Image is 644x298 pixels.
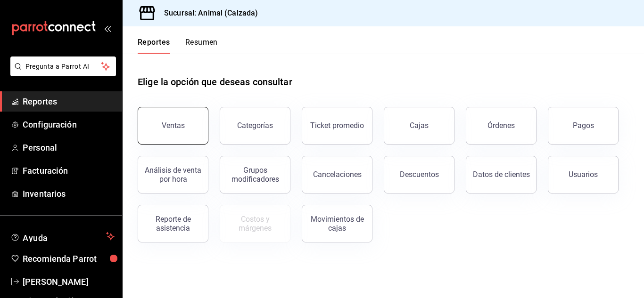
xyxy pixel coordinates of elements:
div: Ventas [162,121,185,130]
button: Ventas [138,107,208,145]
div: Movimientos de cajas [308,215,366,233]
button: Grupos modificadores [220,156,290,193]
span: Inventarios [23,187,115,200]
button: Órdenes [466,107,537,145]
button: Reporte de asistencia [138,205,208,242]
span: Facturación [23,164,115,177]
button: Movimientos de cajas [302,205,372,242]
a: Pregunta a Parrot AI [7,68,116,78]
h1: Elige la opción que deseas consultar [138,75,292,89]
span: Recomienda Parrot [23,252,115,265]
h3: Sucursal: Animal (Calzada) [157,8,258,19]
div: Ticket promedio [310,121,364,130]
div: Órdenes [487,121,515,130]
button: Contrata inventarios para ver este reporte [220,205,290,242]
div: Pagos [573,121,594,130]
button: open_drawer_menu [104,24,111,32]
div: Categorías [237,121,273,130]
button: Descuentos [384,156,454,193]
div: Descuentos [400,170,439,179]
span: [PERSON_NAME] [23,275,115,288]
button: Datos de clientes [466,156,537,193]
div: Reporte de asistencia [144,215,202,233]
span: Personal [23,141,115,154]
div: Grupos modificadores [226,166,284,184]
button: Categorías [220,107,290,145]
span: Pregunta a Parrot AI [25,62,101,72]
div: Datos de clientes [473,170,530,179]
button: Pregunta a Parrot AI [10,56,116,76]
button: Usuarios [548,156,619,193]
div: Análisis de venta por hora [144,166,202,184]
span: Configuración [23,118,115,131]
span: Reportes [23,95,115,108]
button: Resumen [185,38,218,54]
button: Ticket promedio [302,107,372,145]
button: Análisis de venta por hora [138,156,208,193]
div: Cajas [410,120,429,131]
div: Usuarios [569,170,598,179]
span: Ayuda [23,231,102,242]
button: Pagos [548,107,619,145]
a: Cajas [384,107,454,145]
button: Reportes [138,38,170,54]
div: Cancelaciones [313,170,362,179]
div: Costos y márgenes [226,215,284,233]
div: navigation tabs [138,38,218,54]
button: Cancelaciones [302,156,372,193]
